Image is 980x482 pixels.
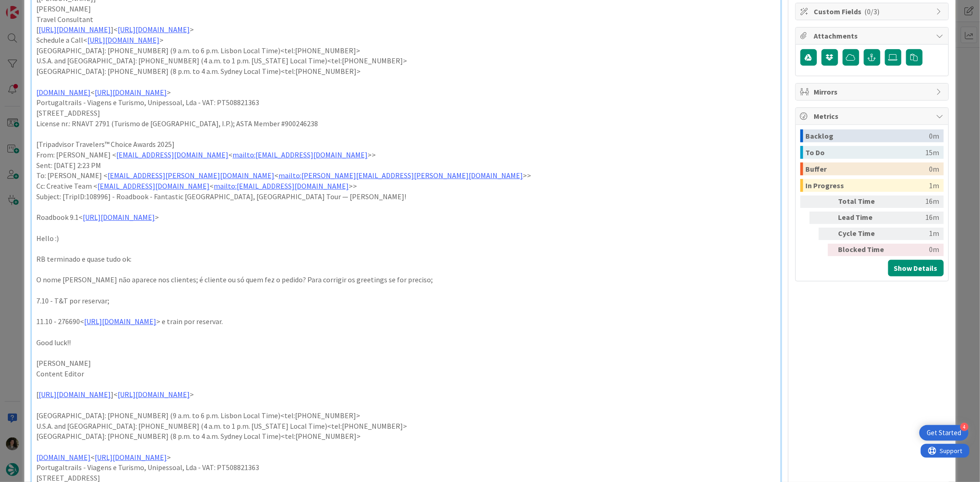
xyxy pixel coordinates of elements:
a: [EMAIL_ADDRESS][PERSON_NAME][DOMAIN_NAME] [108,171,274,180]
p: [STREET_ADDRESS] [36,108,776,118]
p: Portugaltrails - Viagens e Turismo, Unipessoal, Lda - VAT: PT508821363 [36,97,776,108]
p: O nome [PERSON_NAME] não aparece nos clientes; é cliente ou só quem fez o pedido? Para corrigir o... [36,275,776,285]
p: [ ]< > [36,24,776,35]
a: [URL][DOMAIN_NAME] [87,35,159,45]
a: [DOMAIN_NAME] [36,453,91,462]
p: Subject: [TripID:108996] - Roadbook - Fantastic [GEOGRAPHIC_DATA], [GEOGRAPHIC_DATA] Tour — [PERS... [36,191,776,202]
p: U.S.A. and [GEOGRAPHIC_DATA]: [PHONE_NUMBER] (4 a.m. to 1 p.m. [US_STATE] Local Time)<tel:[PHONE_... [36,56,776,66]
p: RB terminado e quase tudo ok: [36,254,776,264]
a: [URL][DOMAIN_NAME] [95,453,167,462]
p: < > [36,87,776,98]
div: 4 [960,423,969,431]
p: [Tripadvisor Travelers™ Choice Awards 2025] [36,139,776,150]
p: Good luck!! [36,337,776,348]
p: Content Editor [36,369,776,379]
p: [GEOGRAPHIC_DATA]: [PHONE_NUMBER] (8 p.m. to 4 a.m. Sydney Local Time)<tel:[PHONE_NUMBER]> [36,66,776,77]
a: [URL][DOMAIN_NAME] [84,317,156,326]
div: 15m [926,146,940,159]
span: ( 0/3 ) [865,7,880,16]
a: [DOMAIN_NAME] [36,88,91,97]
div: 1m [893,228,940,240]
span: Support [19,1,42,12]
p: [GEOGRAPHIC_DATA]: [PHONE_NUMBER] (8 p.m. to 4 a.m. Sydney Local Time)<tel:[PHONE_NUMBER]> [36,431,776,442]
a: [URL][DOMAIN_NAME] [118,25,190,34]
button: Show Details [888,260,944,276]
span: Attachments [814,30,932,41]
p: [GEOGRAPHIC_DATA]: [PHONE_NUMBER] (9 a.m. to 6 p.m. Lisbon Local Time)<tel:[PHONE_NUMBER]> [36,410,776,421]
p: Hello :) [36,233,776,244]
p: To: [PERSON_NAME] < < >> [36,170,776,181]
p: Roadbook 9.1< > [36,212,776,223]
p: [GEOGRAPHIC_DATA]: [PHONE_NUMBER] (9 a.m. to 6 p.m. Lisbon Local Time)<tel:[PHONE_NUMBER]> [36,45,776,56]
p: [ ]< > [36,389,776,400]
div: Open Get Started checklist, remaining modules: 4 [919,425,969,441]
p: 11.10 - 276690< > e train por reservar. [36,316,776,327]
a: mailto:[EMAIL_ADDRESS][DOMAIN_NAME] [214,181,349,191]
span: Custom Fields [814,6,932,17]
div: Blocked Time [838,244,889,256]
a: [EMAIL_ADDRESS][DOMAIN_NAME] [97,181,210,191]
div: In Progress [806,179,929,192]
div: Cycle Time [838,228,889,240]
p: [PERSON_NAME] [36,4,776,14]
p: Travel Consultant [36,14,776,25]
a: [URL][DOMAIN_NAME] [83,213,155,222]
div: To Do [806,146,926,159]
a: [URL][DOMAIN_NAME] [118,390,190,399]
div: Lead Time [838,212,889,224]
a: mailto:[PERSON_NAME][EMAIL_ADDRESS][PERSON_NAME][DOMAIN_NAME] [278,171,523,180]
div: Get Started [927,428,961,437]
p: Schedule a Call< > [36,35,776,45]
div: Buffer [806,163,929,175]
p: [PERSON_NAME] [36,358,776,369]
p: 7.10 - T&T por reservar; [36,296,776,306]
p: Portugaltrails - Viagens e Turismo, Unipessoal, Lda - VAT: PT508821363 [36,462,776,473]
div: 0m [893,244,940,256]
div: 16m [893,196,940,208]
div: Backlog [806,129,929,142]
div: 0m [929,129,940,142]
p: From: [PERSON_NAME] < < >> [36,150,776,160]
a: [URL][DOMAIN_NAME] [95,88,167,97]
p: Sent: [DATE] 2:23 PM [36,160,776,171]
a: [URL][DOMAIN_NAME] [39,390,111,399]
a: [EMAIL_ADDRESS][DOMAIN_NAME] [116,150,228,159]
p: Cc: Creative Team < < >> [36,181,776,191]
div: 0m [929,163,940,175]
div: Total Time [838,196,889,208]
div: 1m [929,179,940,192]
p: U.S.A. and [GEOGRAPHIC_DATA]: [PHONE_NUMBER] (4 a.m. to 1 p.m. [US_STATE] Local Time)<tel:[PHONE_... [36,421,776,432]
p: < > [36,452,776,463]
p: License nr.: RNAVT 2791 (Turismo de [GEOGRAPHIC_DATA], I.P.); ASTA Member #900246238 [36,118,776,129]
a: [URL][DOMAIN_NAME] [39,25,111,34]
a: mailto:[EMAIL_ADDRESS][DOMAIN_NAME] [232,150,368,159]
span: Metrics [814,111,932,122]
div: 16m [893,212,940,224]
span: Mirrors [814,86,932,97]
